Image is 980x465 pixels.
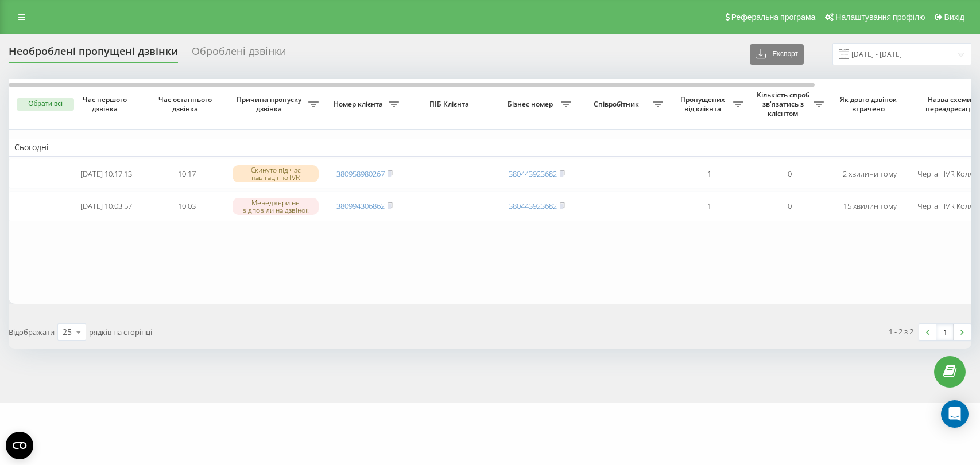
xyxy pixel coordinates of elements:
span: Вихід [944,13,964,22]
a: 380443923682 [509,169,557,179]
span: Бізнес номер [502,100,561,109]
div: Необроблені пропущені дзвінки [9,45,178,63]
span: Причина пропуску дзвінка [233,95,308,113]
span: Співробітник [583,100,653,109]
span: Налаштування профілю [835,13,925,22]
span: рядків на сторінці [89,327,152,337]
td: 15 хвилин тому [830,191,910,221]
a: 1 [936,324,954,340]
span: ПІБ Клієнта [415,100,487,109]
span: Час першого дзвінка [75,95,137,113]
div: Менеджери не відповіли на дзвінок [233,198,319,215]
div: Скинуто під час навігації по IVR [233,165,319,182]
a: 380443923682 [509,201,557,211]
td: 10:17 [146,159,227,189]
div: 25 [63,326,72,338]
td: 1 [669,191,749,221]
a: 380994306862 [336,201,385,211]
span: Час останнього дзвінка [156,95,218,113]
td: 1 [669,159,749,189]
td: [DATE] 10:17:13 [66,159,146,189]
span: Номер клієнта [330,100,389,109]
span: Реферальна програма [731,13,816,22]
button: Open CMP widget [6,432,33,459]
td: 10:03 [146,191,227,221]
td: 0 [749,191,830,221]
button: Обрати всі [17,98,74,111]
div: Open Intercom Messenger [941,400,969,428]
div: Оброблені дзвінки [192,45,286,63]
span: Пропущених від клієнта [675,95,733,113]
td: 2 хвилини тому [830,159,910,189]
button: Експорт [750,44,804,65]
div: 1 - 2 з 2 [889,326,913,337]
span: Відображати [9,327,55,337]
td: 0 [749,159,830,189]
span: Як довго дзвінок втрачено [839,95,901,113]
td: [DATE] 10:03:57 [66,191,146,221]
a: 380958980267 [336,169,385,179]
span: Кількість спроб зв'язатись з клієнтом [755,91,814,118]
